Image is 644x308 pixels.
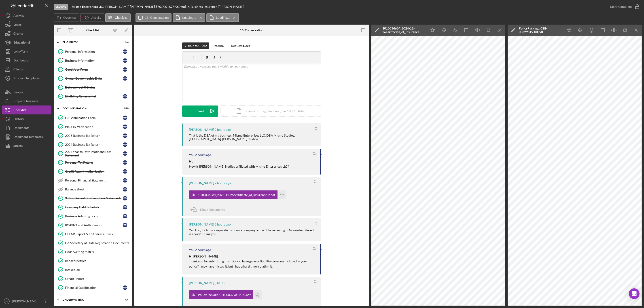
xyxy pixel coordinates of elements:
a: Company Debt ScheduleMM [56,203,130,212]
div: Personal Financial Statement [65,179,123,182]
div: M M [123,214,127,218]
div: PolicyPackage_CSB-00329819-00.pdf [519,27,561,34]
div: M M [123,151,127,156]
button: Checklist [105,13,131,22]
button: Loans [2,20,51,29]
a: Balance SheetMM [56,185,130,194]
a: CA Secretary of State Registration Documents [56,238,130,247]
div: Underwriting [63,298,117,301]
div: M M [123,58,127,63]
div: M M [123,160,127,165]
button: Clients [2,65,51,74]
div: M M [123,67,127,72]
a: Credit Report AuthorizationMM [56,167,130,176]
div: Balance Sheet [65,188,123,191]
div: M M [123,169,127,174]
div: M M [123,142,127,147]
div: Checklist [86,28,99,32]
div: You [189,153,194,157]
p: Thank you for submitting this! Do you have general liability coverage included in your policy? I ... [189,259,315,269]
a: Full Application FormMM [56,113,130,122]
time: 2025-09-16 20:08 [215,223,231,226]
a: Educational [2,38,51,47]
a: Plaid ID VerificationMM [56,122,130,131]
div: Eligibility [63,41,117,44]
div: Visible to Client [184,42,207,49]
div: M M [123,116,127,120]
span: Move Documents [200,208,225,211]
a: Underwriting Matrix [56,247,130,256]
div: Project Overview [13,97,38,107]
div: 8.75 % [168,5,177,8]
button: SS[PERSON_NAME] [2,297,51,306]
div: Activity [13,11,24,21]
a: 3 Most Recent Business Bank StatementsMM [56,194,130,203]
label: Loading... [216,16,230,19]
div: Business Advising Form [65,214,123,218]
div: Loans [13,20,21,30]
button: Send [182,105,218,117]
time: 2025-09-16 20:04 [195,248,211,252]
a: Eligibility Criteria MetMM [56,92,130,101]
div: [PERSON_NAME] [189,223,214,226]
div: M M [123,178,127,183]
button: Documents [2,123,51,132]
label: Activity [91,16,101,19]
div: Impact Metrics [65,259,129,263]
label: Overview [63,16,76,19]
a: People [2,88,51,97]
div: Personal Information [65,50,123,53]
button: PolicyPackage_CSB-00329819-00.pdf [189,290,262,299]
div: [PERSON_NAME] [189,181,214,185]
a: Business Advising FormMM [56,212,130,221]
a: Grants [2,29,51,38]
button: Overview [54,13,79,22]
a: 2023 Business Tax ReturnMM [56,131,130,140]
time: 2025-09-15 17:57 [215,281,225,285]
button: 16. Conversation [136,13,172,22]
div: History [13,114,24,124]
button: 1010034634_2024-11-26certificate_of_insurance-2.pdf [189,190,286,199]
div: Eligibility Criteria Met [65,95,123,98]
time: 2025-09-16 20:38 [215,128,231,131]
div: M M [123,49,127,54]
div: Determine LMI Status [65,86,129,89]
div: 18 / 20 [121,107,129,110]
a: Intake Call [56,265,130,274]
button: Loading... [173,13,205,22]
div: Financial Qualification [65,286,123,289]
div: Document Templates [13,132,43,142]
a: History [2,114,51,123]
div: 5 / 8 [121,298,129,301]
div: M M [123,285,127,290]
div: | [72,5,104,8]
a: Determine LMI Status [56,83,130,92]
time: 2025-09-16 20:33 [195,153,211,157]
div: Full Application Form [65,116,123,120]
div: M M [123,223,127,227]
div: Underwriting Matrix [65,250,129,254]
div: CA Secretary of State Registration Documents [65,241,129,245]
a: 2025 Year to Date Profit and Loss StatementMM [56,149,130,158]
div: Send [197,105,204,117]
div: 2023 Business Tax Return [65,134,123,137]
div: [PERSON_NAME] [189,128,214,131]
div: Product Templates [13,74,40,84]
p: Hi [PERSON_NAME], [189,254,315,259]
p: Hi, [189,159,289,164]
div: M M [123,133,127,138]
a: Long-Term [2,47,51,56]
button: Activity [2,11,51,20]
div: [PERSON_NAME] [189,281,214,285]
a: IRS 8821 and AuthorizationMM [56,221,130,230]
text: SS [5,300,8,303]
div: You [189,248,194,252]
div: M M [123,205,127,209]
label: Checklist [115,16,128,19]
label: Loading... [182,16,196,19]
div: People [13,88,23,98]
button: Internal [211,42,227,49]
button: Project Overview [2,97,51,105]
div: M M [123,187,127,192]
